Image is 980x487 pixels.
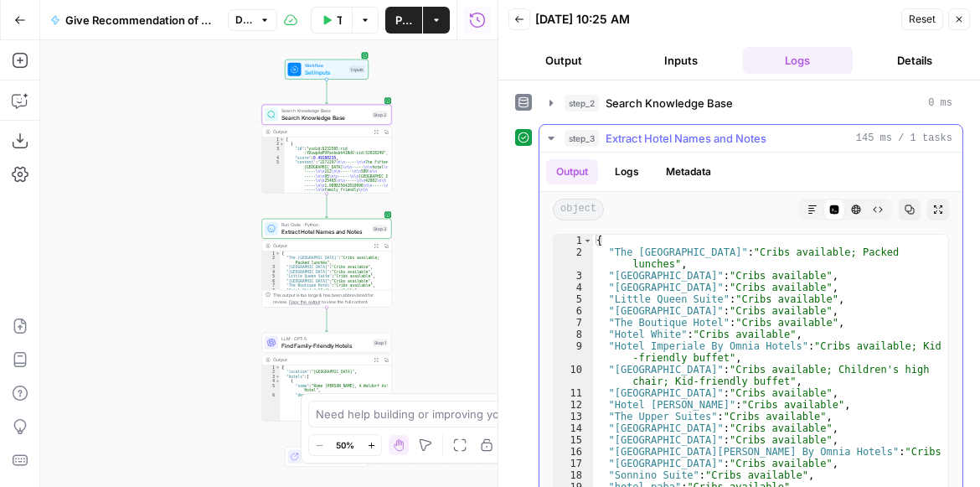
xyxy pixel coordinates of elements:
[656,159,721,184] button: Metadata
[273,128,369,135] div: Output
[901,8,943,30] button: Reset
[554,422,593,434] div: 14
[281,335,369,342] span: LLM · GPT-5
[859,47,970,74] button: Details
[909,12,936,27] span: Reset
[554,246,593,270] div: 2
[554,399,593,411] div: 12
[262,270,281,275] div: 4
[273,292,388,305] div: This output is too large & has been abbreviated for review. to view the full content.
[262,160,285,206] div: 5
[626,47,736,74] button: Inputs
[554,305,593,317] div: 6
[385,7,422,34] button: Publish
[262,60,392,80] div: WorkflowSet InputsInputs
[289,299,321,304] span: Copy the output
[235,13,255,28] span: Draft
[546,159,598,184] button: Output
[262,219,392,308] div: Run Code · PythonExtract Hotel Names and NotesStep 3Output{ "The [GEOGRAPHIC_DATA]":"Cribs availa...
[326,308,328,332] g: Edge from step_3 to step_1
[305,68,347,76] span: Set Inputs
[262,379,281,384] div: 4
[262,288,281,293] div: 8
[554,469,593,481] div: 18
[262,256,281,265] div: 2
[539,90,962,117] button: 0 ms
[554,282,593,293] div: 4
[262,365,281,370] div: 1
[305,62,347,69] span: Workflow
[262,265,281,270] div: 3
[262,370,281,375] div: 2
[373,339,388,346] div: Step 1
[856,131,952,146] span: 145 ms / 1 tasks
[281,341,369,350] span: Find Family-Friendly Hotels
[262,142,285,147] div: 2
[553,199,604,220] span: object
[554,317,593,329] div: 7
[276,251,281,256] span: Toggle code folding, rows 1 through 40
[326,194,328,218] g: Edge from step_2 to step_3
[554,235,593,246] div: 1
[605,159,649,184] button: Logs
[276,365,281,370] span: Toggle code folding, rows 1 through 66
[276,379,281,384] span: Toggle code folding, rows 4 through 15
[554,446,593,458] div: 16
[305,455,362,464] span: Output
[276,375,281,380] span: Toggle code folding, rows 3 through 64
[311,7,352,34] button: Test Workflow
[326,80,328,104] g: Edge from start to step_2
[281,113,369,122] span: Search Knowledge Base
[606,130,766,147] span: Extract Hotel Names and Notes
[554,387,593,399] div: 11
[40,7,224,34] button: Give Recommendation of Hotels
[262,421,281,426] div: 7
[743,47,854,74] button: Logs
[280,142,285,147] span: Toggle code folding, rows 2 through 32
[262,333,392,422] div: LLM · GPT-5Find Family-Friendly HotelsStep 1Output{ "location":"[GEOGRAPHIC_DATA]", "hotels":[ { ...
[372,225,388,232] div: Step 3
[554,270,593,282] div: 3
[337,12,342,28] span: Test Workflow
[262,447,392,467] div: EndOutput
[262,393,281,421] div: 6
[281,107,369,114] span: Search Knowledge Base
[276,421,281,426] span: Toggle code folding, rows 7 through 12
[273,356,369,363] div: Output
[280,137,285,142] span: Toggle code folding, rows 1 through 1557
[262,105,392,194] div: Search Knowledge BaseSearch Knowledge BaseStep 2Output[ { "id":"vsdid:6232565:rid :YDvwpAePVPavbs...
[554,434,593,446] div: 15
[65,12,214,28] span: Give Recommendation of Hotels
[554,340,593,364] div: 9
[554,293,593,305] div: 5
[281,221,369,228] span: Run Code · Python
[583,235,592,246] span: Toggle code folding, rows 1 through 47
[539,125,962,152] button: 145 ms / 1 tasks
[273,242,369,249] div: Output
[262,279,281,284] div: 6
[565,130,599,147] span: step_3
[565,95,599,111] span: step_2
[228,9,277,31] button: Draft
[395,12,412,28] span: Publish
[262,274,281,279] div: 5
[262,147,285,156] div: 3
[262,251,281,256] div: 1
[336,438,354,452] span: 50%
[262,137,285,142] div: 1
[349,65,365,73] div: Inputs
[262,156,285,161] div: 4
[928,96,952,111] span: 0 ms
[554,458,593,469] div: 17
[281,227,369,236] span: Extract Hotel Names and Notes
[554,329,593,340] div: 8
[508,47,619,74] button: Output
[554,364,593,387] div: 10
[606,95,733,111] span: Search Knowledge Base
[262,384,281,393] div: 5
[372,111,388,118] div: Step 2
[262,283,281,288] div: 7
[262,375,281,380] div: 3
[554,411,593,422] div: 13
